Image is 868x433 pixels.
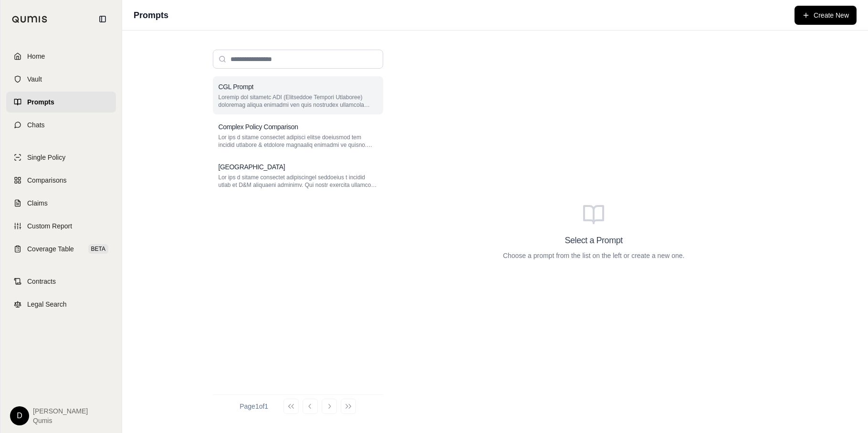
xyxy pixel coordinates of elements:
[27,52,45,61] span: Home
[503,251,685,260] p: Choose a prompt from the list on the left or create a new one.
[6,271,116,292] a: Contracts
[6,92,116,113] a: Prompts
[95,11,110,27] button: Collapse sidebar
[219,122,298,132] h3: Complex Policy Comparison
[219,82,254,92] h3: CGL Prompt
[240,402,268,411] div: Page 1 of 1
[6,170,116,191] a: Comparisons
[33,416,88,425] span: Qumis
[134,9,168,22] h1: Prompts
[565,234,623,247] h3: Select a Prompt
[27,277,56,286] span: Contracts
[27,74,42,84] span: Vault
[6,69,116,90] a: Vault
[219,174,377,189] p: Lor ips d sitame consectet adipiscingel seddoeius t incidid utlab et D&M aliquaeni adminimv. Qui ...
[219,134,377,149] p: Lor ips d sitame consectet adipisci elitse doeiusmod tem incidid utlabore & etdolore magnaaliq en...
[27,299,67,309] span: Legal Search
[6,193,116,214] a: Claims
[27,244,74,254] span: Coverage Table
[219,93,377,109] p: Loremip dol sitametc ADI (Elitseddoe Tempori Utlaboree) doloremag aliqua enimadmi ven quis nostru...
[27,120,45,130] span: Chats
[12,16,48,23] img: Qumis Logo
[6,294,116,315] a: Legal Search
[6,216,116,237] a: Custom Report
[6,46,116,67] a: Home
[6,238,116,259] a: Coverage TableBETA
[6,147,116,168] a: Single Policy
[27,221,72,231] span: Custom Report
[6,114,116,135] a: Chats
[10,406,29,425] div: D
[88,244,108,254] span: BETA
[27,97,54,107] span: Prompts
[27,175,66,185] span: Comparisons
[27,198,48,208] span: Claims
[33,406,88,416] span: [PERSON_NAME]
[219,162,285,172] h3: [GEOGRAPHIC_DATA]
[795,6,857,25] button: Create New
[27,153,65,162] span: Single Policy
